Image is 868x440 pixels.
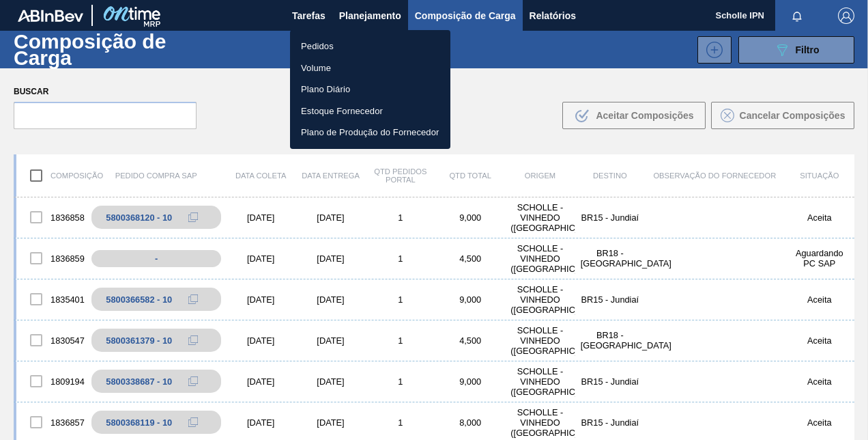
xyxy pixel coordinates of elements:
a: Plano Diário [290,79,450,100]
a: Plano de Produção do Fornecedor [290,122,450,143]
a: Estoque Fornecedor [290,100,450,122]
a: Pedidos [290,36,450,57]
a: Volume [290,57,450,79]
